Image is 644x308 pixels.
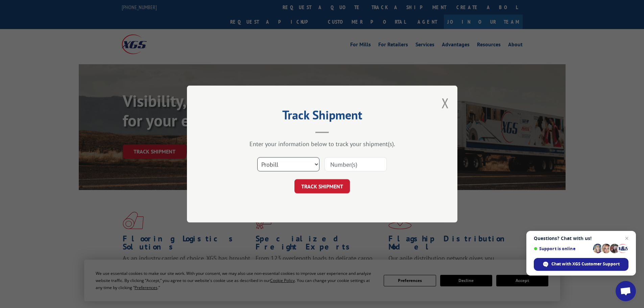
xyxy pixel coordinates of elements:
[442,94,449,112] button: Close modal
[534,246,591,251] span: Support is online
[534,258,628,271] div: Chat with XGS Customer Support
[325,157,387,171] input: Number(s)
[616,281,636,301] div: Open chat
[534,236,628,241] span: Questions? Chat with us!
[551,261,620,267] span: Chat with XGS Customer Support
[623,234,631,242] span: Close chat
[294,179,350,193] button: TRACK SHIPMENT
[221,110,424,123] h2: Track Shipment
[221,140,424,148] div: Enter your information below to track your shipment(s).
